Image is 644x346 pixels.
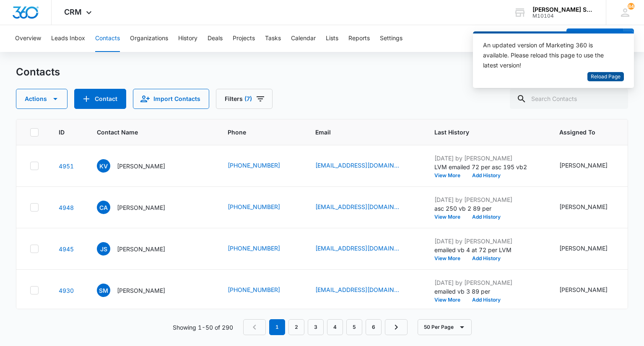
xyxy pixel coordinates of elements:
p: emailed vb 3 89 per [434,287,539,296]
div: Contact Name - Subhash Makkena - Select to Edit Field [97,284,180,297]
p: emailed vb 4 at 72 per LVM [434,245,539,254]
button: View More [434,214,466,219]
button: Overview [15,25,41,52]
div: [PERSON_NAME] [559,285,608,294]
p: [PERSON_NAME] [117,162,165,170]
div: Assigned To - Ted DiMayo - Select to Edit Field [559,244,623,254]
div: notifications count [628,3,634,10]
em: 1 [269,319,285,335]
div: Email - ajbgrowe@sbcglobal.net - Select to Edit Field [315,244,414,254]
button: Deals [208,25,223,52]
div: Assigned To - Ted DiMayo - Select to Edit Field [559,161,623,171]
span: SM [97,284,110,297]
span: KV [97,159,110,173]
button: Add History [466,214,506,219]
button: Add History [466,297,506,302]
a: [EMAIL_ADDRESS][DOMAIN_NAME] [315,202,399,211]
div: [PERSON_NAME] [559,161,608,170]
span: Last History [434,128,527,137]
button: Contacts [95,25,120,52]
button: History [178,25,197,52]
div: Phone - (513) 488-2888 - Select to Edit Field [228,285,295,295]
button: Import Contacts [133,89,209,109]
div: account id [532,13,594,19]
button: Projects [233,25,255,52]
span: CA [97,201,110,214]
button: Leads Inbox [51,25,85,52]
span: (7) [244,96,252,102]
div: account name [532,6,594,13]
button: Settings [380,25,402,52]
button: Add History [466,173,506,178]
button: Lists [326,25,338,52]
a: [PHONE_NUMBER] [228,202,280,211]
span: Reload Page [591,73,621,81]
p: [PERSON_NAME] [117,286,165,295]
span: Phone [228,128,283,137]
div: Email - schandra81@gmail.com - Select to Edit Field [315,285,414,295]
p: [DATE] by [PERSON_NAME] [434,278,539,287]
a: Navigate to contact details page for Carlos Arancibia [59,204,74,211]
a: Navigate to contact details page for Jill Strickland [59,245,74,253]
div: Phone - (630) 303-2291 - Select to Edit Field [228,244,295,254]
a: Navigate to contact details page for Kumar Vora [59,163,74,170]
span: CRM [64,8,82,16]
div: Email - contactvorak@gmail.com - Select to Edit Field [315,161,414,171]
p: [PERSON_NAME] [117,245,165,253]
div: [PERSON_NAME] [559,202,608,211]
p: [DATE] by [PERSON_NAME] [434,154,539,163]
a: Page 3 [308,319,324,335]
button: Add Contact [74,89,126,109]
span: 84 [628,3,634,10]
p: [PERSON_NAME] [117,203,165,212]
button: Organizations [130,25,168,52]
div: An updated version of Marketing 360 is available. Please reload this page to use the latest version! [483,40,614,70]
a: [PHONE_NUMBER] [228,161,280,170]
button: View More [434,297,466,302]
p: Showing 1-50 of 290 [173,323,233,332]
button: View More [434,173,466,178]
button: Actions [16,89,68,109]
span: Email [315,128,402,137]
div: Phone - (305) 607-5425 - Select to Edit Field [228,202,295,212]
a: [EMAIL_ADDRESS][DOMAIN_NAME] [315,285,399,294]
a: Page 5 [346,319,362,335]
button: Calendar [291,25,316,52]
p: LVM emailed 72 per asc 195 vb2 [434,163,539,171]
a: [EMAIL_ADDRESS][DOMAIN_NAME] [315,244,399,253]
nav: Pagination [243,319,408,335]
a: Page 6 [366,319,382,335]
a: [PHONE_NUMBER] [228,244,280,253]
p: [DATE] by [PERSON_NAME] [434,237,539,245]
button: Add Contact [566,28,623,49]
div: Contact Name - Carlos Arancibia - Select to Edit Field [97,201,180,214]
a: Page 4 [327,319,343,335]
input: Search Contacts [510,89,628,109]
h1: Contacts [16,66,60,78]
a: Next Page [385,319,408,335]
p: asc 250 vb 2 89 per [434,204,539,213]
button: Reload Page [587,72,624,82]
div: Contact Name - Jill Strickland - Select to Edit Field [97,242,180,256]
div: [PERSON_NAME] [559,244,608,253]
div: Contact Name - Kumar Vora - Select to Edit Field [97,159,180,173]
a: Navigate to contact details page for Subhash Makkena [59,287,74,294]
div: Assigned To - Ted DiMayo - Select to Edit Field [559,202,623,212]
button: 50 Per Page [418,319,472,335]
div: Email - arancibia_carlos@hotmail.com - Select to Edit Field [315,202,414,212]
div: Assigned To - Ted DiMayo - Select to Edit Field [559,285,623,295]
button: Reports [348,25,370,52]
button: View More [434,256,466,261]
div: Phone - (202) 215-0402 - Select to Edit Field [228,161,295,171]
a: [PHONE_NUMBER] [228,285,280,294]
span: Contact Name [97,128,195,137]
button: Filters [216,89,273,109]
span: Assigned To [559,128,610,137]
button: Add History [466,256,506,261]
button: Tasks [265,25,281,52]
span: ID [59,128,65,137]
a: [EMAIL_ADDRESS][DOMAIN_NAME] [315,161,399,170]
a: Page 2 [288,319,304,335]
p: [DATE] by [PERSON_NAME] [434,195,539,204]
span: JS [97,242,110,256]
